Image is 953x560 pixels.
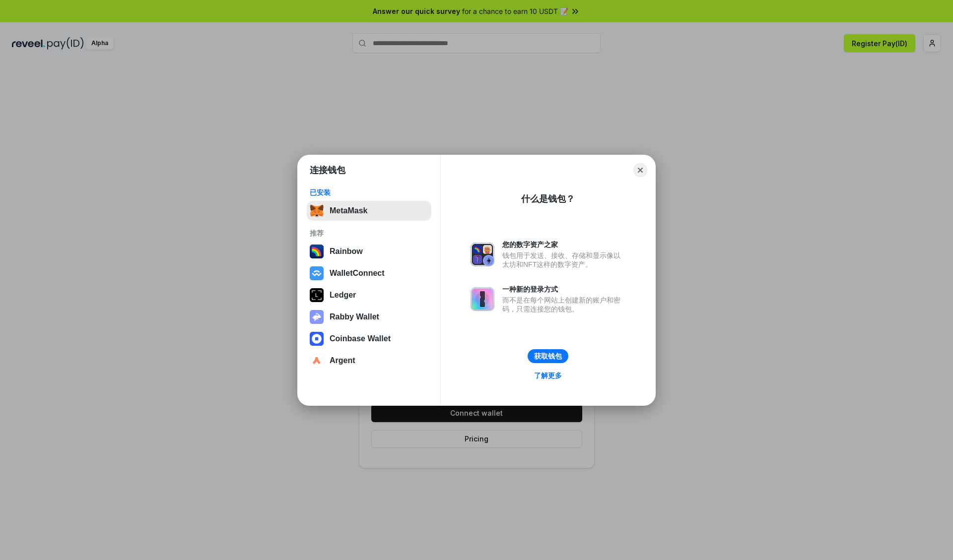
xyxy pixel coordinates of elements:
[528,349,568,363] button: 获取钱包
[502,240,625,249] div: 您的数字资产之家
[307,329,431,349] button: Coinbase Wallet
[502,296,625,313] div: 而不是在每个网站上创建新的账户和密码，只需连接您的钱包。
[307,201,431,221] button: MetaMask
[310,266,324,280] img: svg+xml,%3Csvg%20width%3D%2228%22%20height%3D%2228%22%20viewBox%3D%220%200%2028%2028%22%20fill%3D...
[310,204,324,218] img: svg+xml,%3Csvg%20fill%3D%22none%22%20height%3D%2233%22%20viewBox%3D%220%200%2035%2033%22%20width%...
[310,245,324,258] img: svg+xml,%3Csvg%20width%3D%22120%22%20height%3D%22120%22%20viewBox%3D%220%200%20120%20120%22%20fil...
[471,287,494,311] img: svg+xml,%3Csvg%20xmlns%3D%22http%3A%2F%2Fwww.w3.org%2F2000%2Fsvg%22%20fill%3D%22none%22%20viewBox...
[310,310,324,324] img: svg+xml,%3Csvg%20xmlns%3D%22http%3A%2F%2Fwww.w3.org%2F2000%2Fsvg%22%20fill%3D%22none%22%20viewBox...
[310,332,324,346] img: svg+xml,%3Csvg%20width%3D%2228%22%20height%3D%2228%22%20viewBox%3D%220%200%2028%2028%22%20fill%3D...
[534,352,562,361] div: 获取钱包
[310,288,324,302] img: svg+xml,%3Csvg%20xmlns%3D%22http%3A%2F%2Fwww.w3.org%2F2000%2Fsvg%22%20width%3D%2228%22%20height%3...
[330,291,356,300] div: Ledger
[310,164,345,176] h1: 连接钱包
[528,369,568,382] a: 了解更多
[307,351,431,371] button: Argent
[310,229,428,238] div: 推荐
[310,188,428,197] div: 已安装
[471,243,494,266] img: svg+xml,%3Csvg%20xmlns%3D%22http%3A%2F%2Fwww.w3.org%2F2000%2Fsvg%22%20fill%3D%22none%22%20viewBox...
[330,269,385,278] div: WalletConnect
[310,354,324,368] img: svg+xml,%3Csvg%20width%3D%2228%22%20height%3D%2228%22%20viewBox%3D%220%200%2028%2028%22%20fill%3D...
[330,334,391,343] div: Coinbase Wallet
[330,247,363,256] div: Rainbow
[307,263,431,283] button: WalletConnect
[633,163,647,177] button: Close
[330,206,367,215] div: MetaMask
[307,285,431,305] button: Ledger
[307,307,431,327] button: Rabby Wallet
[502,251,625,269] div: 钱包用于发送、接收、存储和显示像以太坊和NFT这样的数字资产。
[521,193,575,205] div: 什么是钱包？
[307,242,431,261] button: Rainbow
[502,285,625,294] div: 一种新的登录方式
[534,371,562,380] div: 了解更多
[330,356,355,365] div: Argent
[330,312,379,321] div: Rabby Wallet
